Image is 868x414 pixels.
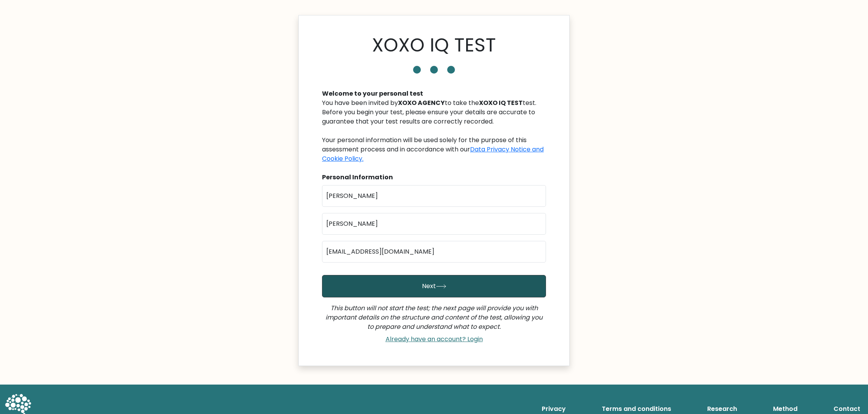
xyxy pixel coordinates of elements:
input: First name [322,185,546,207]
div: Welcome to your personal test [322,89,546,98]
input: Email [322,241,546,263]
a: Already have an account? Login [382,335,486,344]
button: Next [322,275,546,297]
div: You have been invited by to take the test. Before you begin your test, please ensure your details... [322,98,546,163]
i: This button will not start the test; the next page will provide you with important details on the... [325,304,542,331]
div: Personal Information [322,173,546,182]
h1: XOXO IQ TEST [372,34,496,57]
b: XOXO IQ TEST [479,98,523,107]
b: XOXO AGENCY [398,98,445,107]
input: Last name [322,213,546,235]
a: Data Privacy Notice and Cookie Policy. [322,145,544,163]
